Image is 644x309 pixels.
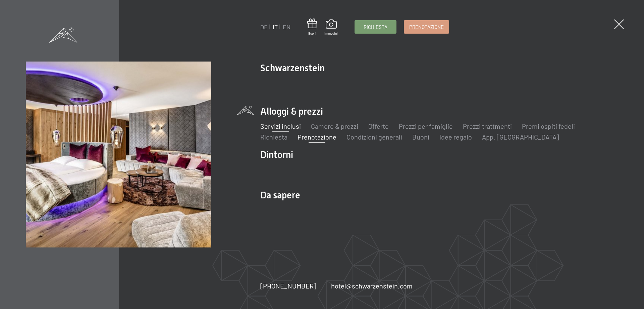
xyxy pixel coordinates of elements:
a: Idee regalo [439,133,472,141]
a: Prezzi trattmenti [463,122,512,130]
span: Prenotazione [409,24,444,31]
a: [PHONE_NUMBER] [260,281,316,291]
a: Prezzi per famiglie [399,122,453,130]
a: App. [GEOGRAPHIC_DATA] [482,133,559,141]
span: Buoni [307,31,317,36]
a: DE [260,23,268,31]
a: Offerte [368,122,389,130]
a: Richiesta [355,21,396,33]
a: EN [283,23,290,31]
a: Buoni [412,133,429,141]
a: Premi ospiti fedeli [522,122,575,130]
a: Prenotazione [404,21,449,33]
a: Camere & prezzi [311,122,358,130]
a: Immagini [324,20,338,36]
a: Richiesta [260,133,287,141]
a: Buoni [307,18,317,36]
span: Richiesta [364,24,387,31]
a: Prenotazione [298,133,336,141]
a: IT [273,23,278,31]
span: Immagini [324,31,338,36]
a: Condizioni generali [346,133,402,141]
a: Servizi inclusi [260,122,301,130]
a: hotel@schwarzenstein.com [331,281,413,291]
span: [PHONE_NUMBER] [260,282,316,290]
